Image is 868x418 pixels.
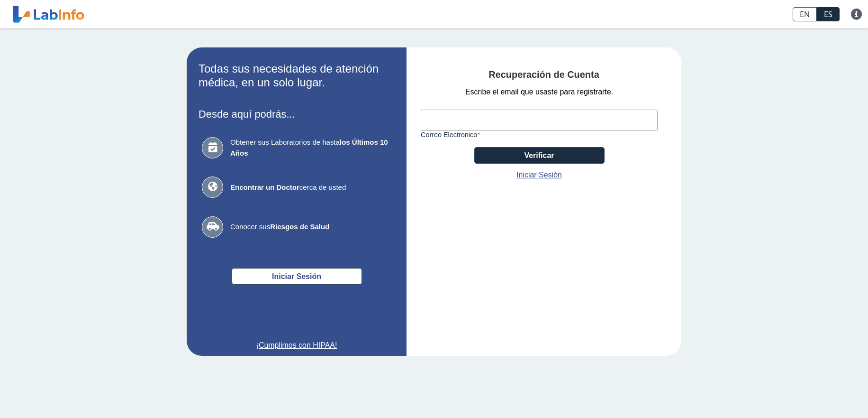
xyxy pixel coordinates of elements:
h2: Todas sus necesidades de atención médica, en un solo lugar. [199,62,395,90]
a: ES [817,7,840,21]
button: Verificar [474,147,605,164]
h4: Recuperación de Cuenta [421,69,667,81]
b: Riesgos de Salud [270,223,329,231]
span: Obtener sus Laboratorios de hasta [230,137,391,158]
a: Iniciar Sesión [516,169,562,181]
button: Iniciar Sesión [232,268,362,285]
a: ¡Cumplimos con HIPAA! [199,340,395,351]
iframe: Help widget launcher [784,381,858,408]
span: cerca de usted [230,182,391,193]
label: Correo Electronico [421,131,658,139]
span: Escribe el email que usaste para registrarte. [465,86,613,98]
b: Encontrar un Doctor [230,183,299,191]
h3: Desde aquí podrás... [199,108,395,120]
b: los Últimos 10 Años [230,138,388,157]
span: Conocer sus [230,222,391,232]
a: EN [793,7,817,21]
